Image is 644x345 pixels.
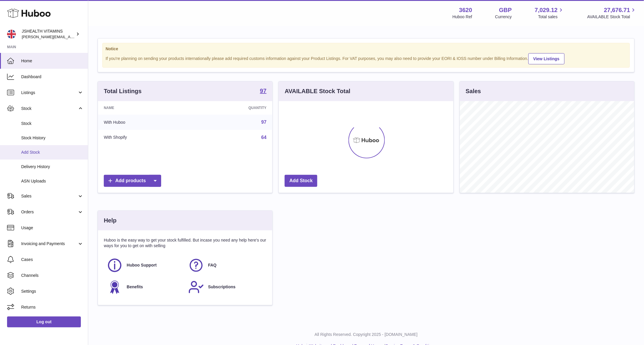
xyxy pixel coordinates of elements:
[22,29,75,40] div: JSHEALTH VITAMINS
[453,14,472,20] div: Huboo Ref
[459,6,472,14] strong: 3620
[104,237,266,249] p: Huboo is the easy way to get your stock fulfilled. But incase you need any help here's our ways f...
[21,164,84,170] span: Delivery History
[21,178,84,184] span: ASN Uploads
[7,316,81,327] a: Log out
[21,58,84,64] span: Home
[107,279,182,295] a: Benefits
[604,6,630,14] span: 27,676.71
[260,88,266,95] a: 97
[104,87,142,95] h3: Total Listings
[538,14,564,20] span: Total sales
[285,175,317,187] a: Add Stock
[285,87,350,95] h3: AVAILABLE Stock Total
[260,88,266,94] strong: 97
[21,74,84,80] span: Dashboard
[21,257,84,262] span: Cases
[93,332,639,337] p: All Rights Reserved. Copyright 2025 - [DOMAIN_NAME]
[21,289,84,294] span: Settings
[21,225,84,231] span: Usage
[7,30,16,38] img: francesca@jshealthvitamins.com
[208,284,236,290] span: Subscriptions
[192,101,272,115] th: Quantity
[127,284,143,290] span: Benefits
[98,101,192,115] th: Name
[21,209,77,215] span: Orders
[466,87,481,95] h3: Sales
[98,130,192,145] td: With Shopify
[208,262,217,268] span: FAQ
[587,6,637,20] a: 27,676.71 AVAILABLE Stock Total
[261,120,267,125] a: 97
[104,217,116,225] h3: Help
[21,135,84,141] span: Stock History
[535,6,565,20] a: 7,029.12 Total sales
[22,34,118,39] span: [PERSON_NAME][EMAIL_ADDRESS][DOMAIN_NAME]
[587,14,637,20] span: AVAILABLE Stock Total
[261,135,267,140] a: 64
[107,257,182,273] a: Huboo Support
[21,241,77,247] span: Invoicing and Payments
[21,304,84,310] span: Returns
[188,279,264,295] a: Subscriptions
[495,14,512,20] div: Currency
[528,53,565,64] a: View Listings
[21,150,84,155] span: Add Stock
[188,257,264,273] a: FAQ
[499,6,512,14] strong: GBP
[21,106,77,111] span: Stock
[21,273,84,278] span: Channels
[21,193,77,199] span: Sales
[104,175,161,187] a: Add products
[21,121,84,126] span: Stock
[106,52,627,64] div: If you're planning on sending your products internationally please add required customs informati...
[106,46,627,52] strong: Notice
[535,6,558,14] span: 7,029.12
[127,262,157,268] span: Huboo Support
[98,115,192,130] td: With Huboo
[21,90,77,96] span: Listings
